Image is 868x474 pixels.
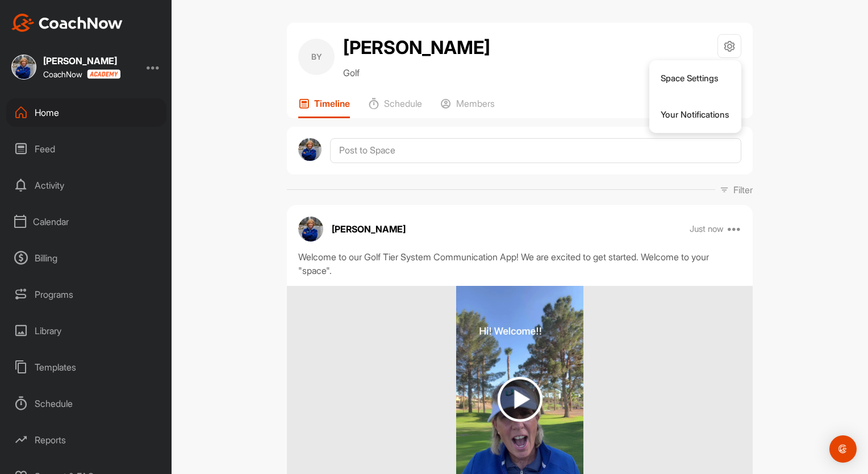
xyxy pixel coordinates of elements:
img: play [498,377,542,422]
div: Library [6,317,166,345]
div: Calendar [6,207,166,236]
div: CoachNow [43,69,120,79]
div: Home [6,98,166,127]
p: Just now [690,223,724,235]
img: square_508683bb63c20030243b62f9819a4b51.jpg [11,55,36,80]
p: Golf [343,66,490,80]
div: Open Intercom Messenger [829,435,857,463]
li: Space Settings [649,60,742,97]
div: Billing [6,244,166,272]
p: Schedule [384,98,422,109]
div: Activity [6,171,166,199]
img: CoachNow acadmey [87,69,120,79]
p: Timeline [314,98,350,109]
p: Members [456,98,495,109]
h2: [PERSON_NAME] [343,34,490,61]
img: CoachNow [11,14,123,32]
div: BY [298,39,335,75]
div: Feed [6,135,166,163]
div: [PERSON_NAME] [43,56,120,65]
li: Your Notifications [649,97,742,133]
p: Filter [733,183,753,197]
div: Reports [6,426,166,454]
div: Welcome to our Golf Tier System Communication App! We are excited to get started. Welcome to your... [298,250,741,277]
img: avatar [298,138,322,161]
div: Programs [6,280,166,309]
p: [PERSON_NAME] [332,222,406,236]
div: Schedule [6,389,166,418]
div: Templates [6,353,166,381]
img: avatar [298,217,323,242]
